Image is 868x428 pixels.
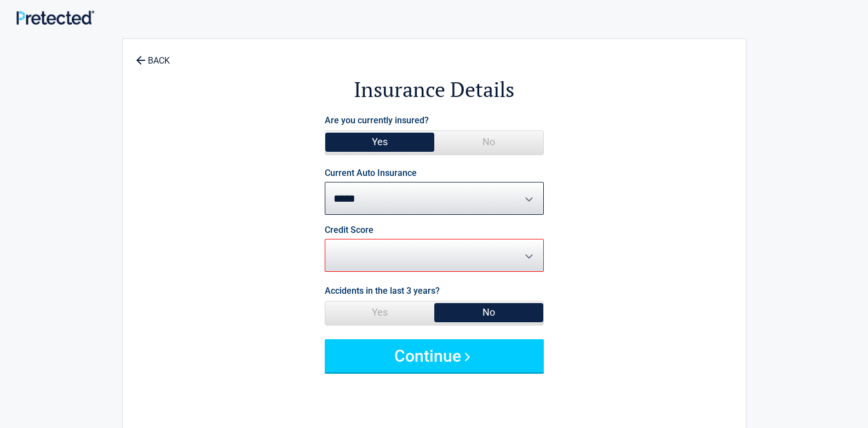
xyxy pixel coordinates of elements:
[325,301,434,323] span: Yes
[325,339,544,372] button: Continue
[325,113,429,128] label: Are you currently insured?
[325,169,417,178] label: Current Auto Insurance
[134,46,172,65] a: BACK
[434,131,543,153] span: No
[434,301,543,323] span: No
[183,76,686,104] h2: Insurance Details
[325,226,373,235] label: Credit Score
[325,283,440,298] label: Accidents in the last 3 years?
[325,131,434,153] span: Yes
[16,10,94,25] img: Main Logo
